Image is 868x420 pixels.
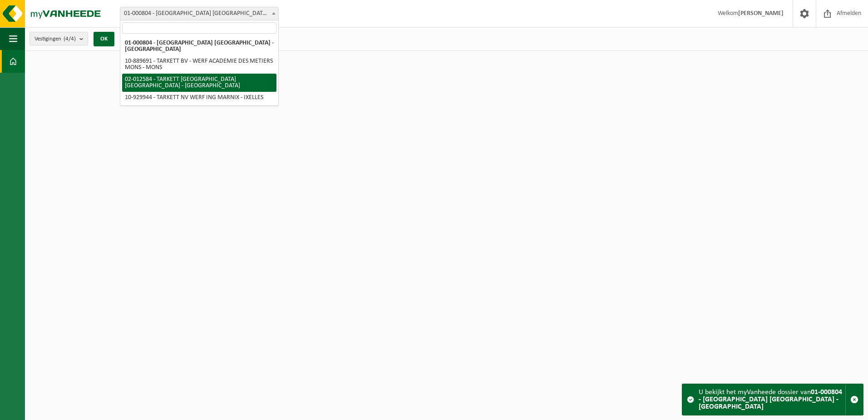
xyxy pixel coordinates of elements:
[738,10,784,17] strong: [PERSON_NAME]
[699,384,845,415] div: U bekijkt het myVanheede dossier van
[120,7,279,20] span: 01-000804 - TARKETT NV - WAALWIJK
[64,36,76,42] count: (4/4)
[122,74,276,92] li: 02-012584 - TARKETT [GEOGRAPHIC_DATA] [GEOGRAPHIC_DATA] - [GEOGRAPHIC_DATA]
[35,32,76,46] span: Vestigingen
[122,55,276,74] li: 10-889691 - TARKETT BV - WERF ACADEMIE DES METIERS MONS - MONS
[699,389,842,410] strong: 01-000804 - [GEOGRAPHIC_DATA] [GEOGRAPHIC_DATA] - [GEOGRAPHIC_DATA]
[122,37,276,55] li: 01-000804 - [GEOGRAPHIC_DATA] [GEOGRAPHIC_DATA] - [GEOGRAPHIC_DATA]
[30,32,88,45] button: Vestigingen(4/4)
[120,7,278,20] span: 01-000804 - TARKETT NV - WAALWIJK
[94,32,114,46] button: OK
[122,92,276,104] li: 10-929944 - TARKETT NV WERF ING MARNIX - IXELLES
